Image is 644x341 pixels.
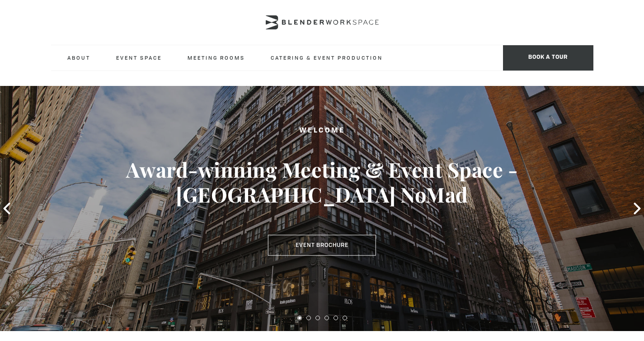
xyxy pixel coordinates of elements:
[32,125,612,137] h2: Welcome
[263,45,390,70] a: Catering & Event Production
[32,157,612,208] h3: Award-winning Meeting & Event Space - [GEOGRAPHIC_DATA] NoMad
[180,45,252,70] a: Meeting Rooms
[60,45,98,70] a: About
[503,45,593,71] span: Book a tour
[268,235,376,256] a: Event Brochure
[109,45,169,70] a: Event Space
